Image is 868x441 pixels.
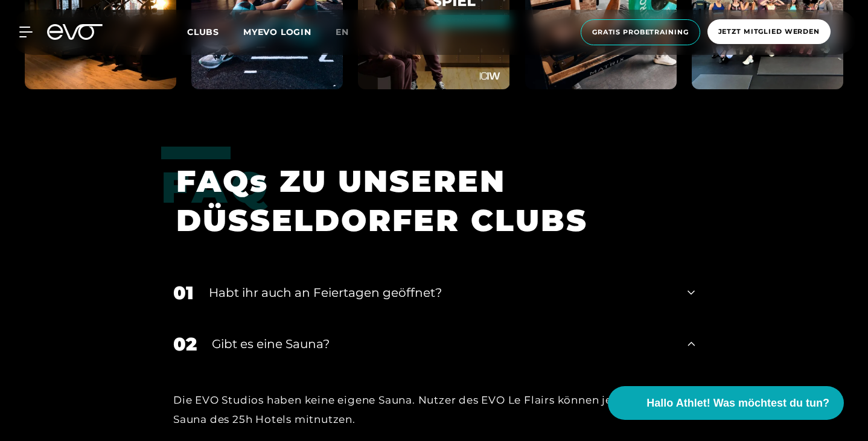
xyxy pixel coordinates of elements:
span: Jetzt Mitglied werden [718,27,820,37]
div: Habt ihr auch an Feiertagen geöffnet? [209,284,672,302]
div: Gibt es eine Sauna? [212,335,672,353]
span: Gratis Probetraining [592,27,689,37]
div: 01 [173,279,194,306]
a: Jetzt Mitglied werden [704,19,834,45]
span: Hallo Athlet! Was möchtest du tun? [646,395,829,411]
div: Die EVO Studios haben keine eigene Sauna. Nutzer des EVO Le Flairs können jedoch die Sauna des 25... [173,390,695,430]
a: Gratis Probetraining [577,19,704,45]
div: 02 [173,331,197,358]
a: en [336,25,363,39]
span: Clubs [187,27,219,37]
h1: FAQs ZU UNSEREN DÜSSELDORFER CLUBS [176,162,677,240]
a: Clubs [187,26,243,37]
button: Hallo Athlet! Was möchtest du tun? [608,386,844,420]
a: MYEVO LOGIN [243,27,311,37]
span: en [336,27,349,37]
